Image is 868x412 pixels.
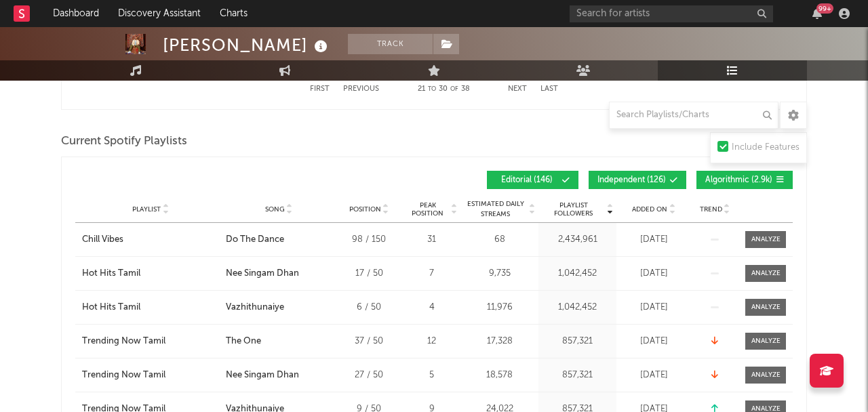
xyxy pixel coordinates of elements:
div: Hot Hits Tamil [82,267,140,281]
button: Track [348,34,433,54]
a: Hot Hits Tamil [82,301,219,314]
div: Nee Singam Dhan [226,267,299,281]
div: [DATE] [620,233,688,247]
div: 7 [406,267,457,281]
div: 857,321 [542,335,613,348]
div: Hot Hits Tamil [82,301,140,314]
button: First [310,85,330,93]
div: 4 [406,301,457,314]
div: 6 / 50 [338,301,399,314]
span: Song [265,205,285,213]
div: 2,434,961 [542,233,613,247]
a: Trending Now Tamil [82,369,219,382]
div: 11,976 [464,301,535,314]
a: Chill Vibes [82,233,219,247]
span: Playlist Followers [542,201,605,218]
button: Previous [343,85,379,93]
div: 99 + [816,3,833,14]
div: The One [226,335,261,348]
input: Search Playlists/Charts [609,102,778,129]
div: Do The Dance [226,233,284,247]
div: 12 [406,335,457,348]
div: [PERSON_NAME] [163,34,331,56]
div: Chill Vibes [82,233,123,247]
div: 18,578 [464,369,535,382]
div: Trending Now Tamil [82,335,165,348]
span: Independent ( 126 ) [597,176,666,184]
span: Estimated Daily Streams [464,199,527,220]
span: Trend [700,205,722,213]
button: Editorial(146) [487,171,578,189]
div: 37 / 50 [338,335,399,348]
div: Trending Now Tamil [82,369,165,382]
div: Include Features [732,140,800,156]
div: 857,321 [542,369,613,382]
div: [DATE] [620,335,688,348]
div: 27 / 50 [338,369,399,382]
span: Playlist [132,205,161,213]
span: Editorial ( 146 ) [496,176,558,184]
div: 1,042,452 [542,301,613,314]
button: 99+ [812,8,822,19]
div: 17 / 50 [338,267,399,281]
a: Hot Hits Tamil [82,267,219,281]
div: 31 [406,233,457,247]
div: Vazhithunaiye [226,301,284,314]
div: Nee Singam Dhan [226,369,299,382]
span: Added On [632,205,667,213]
div: [DATE] [620,267,688,281]
div: [DATE] [620,369,688,382]
div: 9,735 [464,267,535,281]
span: Peak Position [406,201,449,218]
span: Algorithmic ( 2.9k ) [705,176,772,184]
div: 21 30 38 [406,81,481,98]
div: 17,328 [464,335,535,348]
a: Trending Now Tamil [82,335,219,348]
button: Algorithmic(2.9k) [696,171,793,189]
input: Search for artists [570,5,773,22]
div: 1,042,452 [542,267,613,281]
div: 5 [406,369,457,382]
button: Independent(126) [589,171,686,189]
span: of [450,86,458,92]
button: Last [540,85,558,93]
span: to [428,86,436,92]
div: 68 [464,233,535,247]
span: Position [349,205,381,213]
button: Next [508,85,527,93]
div: [DATE] [620,301,688,314]
div: 98 / 150 [338,233,399,247]
span: Current Spotify Playlists [61,133,187,150]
